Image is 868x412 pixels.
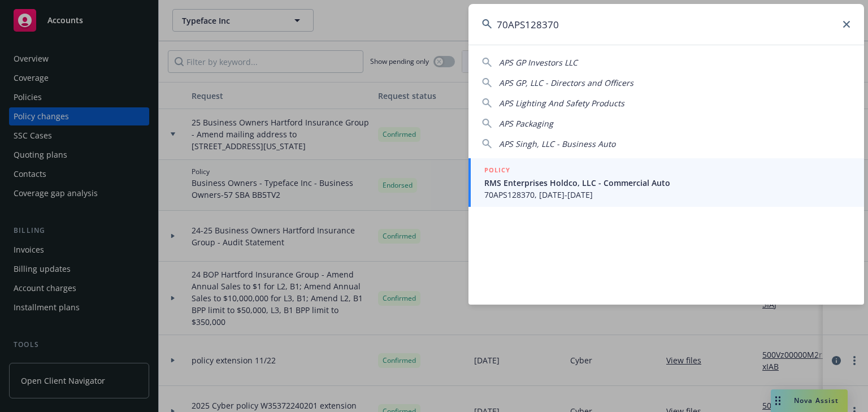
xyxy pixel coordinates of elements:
span: APS GP, LLC - Directors and Officers [499,77,633,88]
input: Search... [468,4,864,45]
span: 70APS128370, [DATE]-[DATE] [484,189,850,201]
span: APS Lighting And Safety Products [499,98,624,109]
h5: POLICY [484,164,510,176]
span: APS Singh, LLC - Business Auto [499,138,615,149]
span: RMS Enterprises Holdco, LLC - Commercial Auto [484,177,850,189]
a: POLICYRMS Enterprises Holdco, LLC - Commercial Auto70APS128370, [DATE]-[DATE] [468,158,864,207]
span: APS Packaging [499,118,553,129]
span: APS GP Investors LLC [499,57,578,68]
